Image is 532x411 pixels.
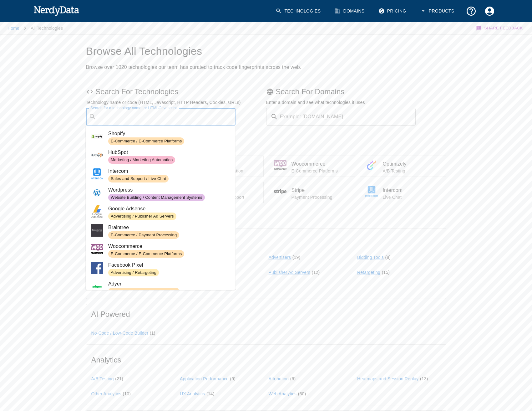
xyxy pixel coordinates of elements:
[291,194,350,200] p: Payment Processing
[206,391,215,396] span: ( 14 )
[420,376,428,381] span: ( 13 )
[266,99,446,105] p: Enter a domain and see what technologies it uses
[86,213,446,223] p: Browse
[269,182,355,203] a: StripePayment Processing
[90,105,177,110] label: Search for a technology name, or HTML/Javascript
[290,376,296,381] span: ( 6 )
[331,2,369,20] a: Domains
[269,255,291,260] a: Advertisers
[357,270,380,275] a: Retargeting
[86,141,446,151] p: Popular
[108,251,184,257] span: E-Commerce / E-Commerce Platforms
[86,99,266,105] p: Technology name or code (HTML, Javascript, HTTP Headers, Cookies, URLs)
[269,376,289,381] a: Attribution
[383,194,441,200] p: Live Chat
[298,391,306,396] span: ( 50 )
[108,186,231,194] span: Wordpress
[91,234,441,244] span: Advertising
[86,45,446,58] h1: Browse All Technologies
[292,255,301,260] span: ( 19 )
[462,2,480,20] button: Support and Documentation
[91,391,121,396] a: Other Analytics
[108,232,179,238] span: E-Commerce / Payment Processing
[108,176,169,182] span: Sales and Support / Live Chat
[108,270,159,276] span: Advertising / Retargeting
[91,331,149,336] a: No-Code / Low-Code Builder
[108,205,231,213] span: Google Adsense
[180,376,229,381] a: Application Performance
[123,391,131,396] span: ( 10 )
[108,138,184,144] span: E-Commerce / E-Commerce Platforms
[31,25,63,31] p: All Technologies
[269,156,355,177] a: WoocommerceE-Commerce Platforms
[385,255,391,260] span: ( 8 )
[291,187,350,194] span: Stripe
[230,376,236,381] span: ( 9 )
[115,376,123,381] span: ( 21 )
[108,130,231,137] span: Shopify
[108,167,231,175] span: Intercom
[108,243,231,250] span: Woocommerce
[150,331,155,336] span: ( 1 )
[480,2,499,20] button: Account Settings
[108,289,179,295] span: E-Commerce / Payment Processing
[383,160,441,168] span: Optimizely
[291,160,350,168] span: Woocommerce
[312,270,320,275] span: ( 12 )
[108,280,231,288] span: Adyen
[269,391,297,396] a: Web Analytics
[416,2,459,20] button: Products
[8,26,19,31] a: Home
[86,87,266,97] p: Search For Technologies
[108,224,231,231] span: Braintree
[272,2,326,20] a: Technologies
[8,22,63,34] nav: breadcrumb
[375,2,411,20] a: Pricing
[108,261,231,269] span: Facebook Pixel
[108,149,231,156] span: HubSpot
[383,187,441,194] span: Intercom
[86,63,446,72] h2: Browse over 1020 technologies our team has curated to track code fingerprints across the web.
[383,168,441,174] p: A/B Testing
[357,376,418,381] a: Heatmaps and Session Replay
[108,195,205,201] span: Website Building / Content Management Systems
[360,156,446,177] a: OptimizelyA/B Testing
[91,309,441,319] span: AI Powered
[269,270,311,275] a: Publisher Ad Servers
[91,376,114,381] a: A/B Testing
[108,213,176,219] span: Advertising / Publisher Ad Servers
[91,355,441,365] span: Analytics
[180,391,205,396] a: UX Analytics
[33,4,79,17] img: NerdyData.com
[382,270,390,275] span: ( 15 )
[475,22,524,34] button: Share Feedback
[266,87,446,97] p: Search For Domains
[357,255,384,260] a: Bidding Tools
[360,182,446,203] a: IntercomLive Chat
[291,168,350,174] p: E-Commerce Platforms
[108,157,175,163] span: Marketing / Marketing Automation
